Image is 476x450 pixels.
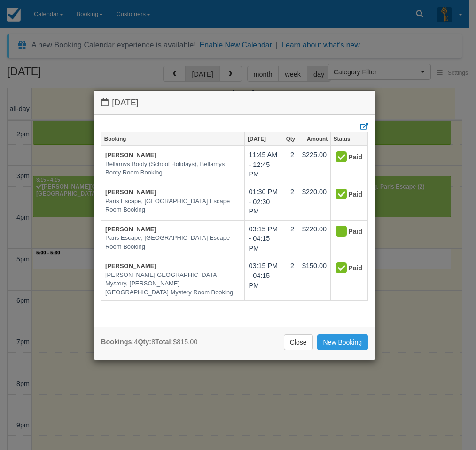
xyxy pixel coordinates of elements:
[155,338,173,346] strong: Total:
[105,151,156,158] a: [PERSON_NAME]
[101,338,134,346] strong: Bookings:
[284,334,313,350] a: Close
[105,189,156,196] a: [PERSON_NAME]
[101,337,197,347] div: 4 8 $815.00
[335,150,356,165] div: Paid
[101,98,368,108] h4: [DATE]
[335,261,356,276] div: Paid
[335,187,356,202] div: Paid
[298,220,330,257] td: $220.00
[283,220,298,257] td: 2
[105,234,241,251] em: Paris Escape, [GEOGRAPHIC_DATA] Escape Room Booking
[283,146,298,183] td: 2
[245,146,283,183] td: 11:45 AM - 12:45 PM
[245,132,282,145] a: [DATE]
[105,160,241,177] em: Bellamys Booty (School Holidays), Bellamys Booty Room Booking
[317,334,368,350] a: New Booking
[298,183,330,220] td: $220.00
[138,338,151,346] strong: Qty:
[105,271,241,297] em: [PERSON_NAME][GEOGRAPHIC_DATA] Mystery, [PERSON_NAME][GEOGRAPHIC_DATA] Mystery Room Booking
[101,132,244,145] a: Booking
[283,257,298,301] td: 2
[105,226,156,233] a: [PERSON_NAME]
[298,257,330,301] td: $150.00
[245,220,283,257] td: 03:15 PM - 04:15 PM
[331,132,367,145] a: Status
[245,257,283,301] td: 03:15 PM - 04:15 PM
[335,224,356,239] div: Paid
[283,132,298,145] a: Qty
[298,146,330,183] td: $225.00
[245,183,283,220] td: 01:30 PM - 02:30 PM
[298,132,330,145] a: Amount
[105,262,156,269] a: [PERSON_NAME]
[105,197,241,214] em: Paris Escape, [GEOGRAPHIC_DATA] Escape Room Booking
[283,183,298,220] td: 2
